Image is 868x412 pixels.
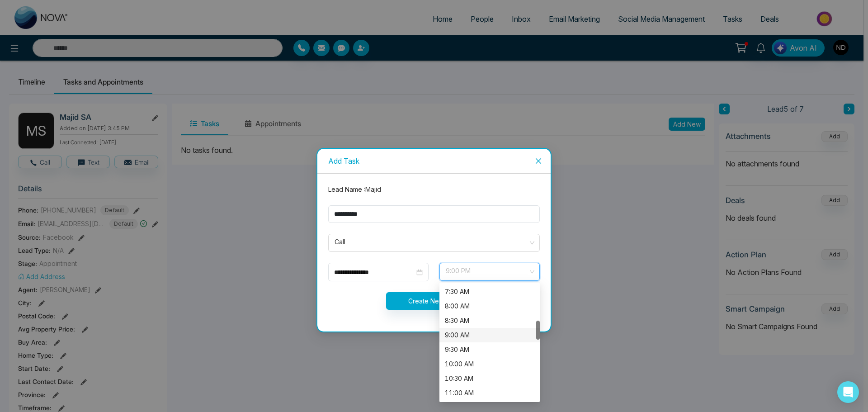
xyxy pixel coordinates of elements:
div: 9:30 AM [445,345,534,355]
div: 10:00 AM [439,357,540,371]
div: Lead Name : Majid [323,185,545,194]
div: Add Task [328,156,540,166]
div: 8:30 AM [439,313,540,328]
span: Call [335,235,533,251]
div: 7:30 AM [445,287,534,297]
div: 8:00 AM [439,299,540,313]
div: Open Intercom Messenger [837,381,859,403]
button: Close [526,149,551,173]
div: 9:00 AM [439,328,540,342]
div: 11:00 AM [439,386,540,400]
span: close [535,157,542,165]
div: 9:00 AM [445,330,534,340]
div: 10:30 AM [439,371,540,386]
div: 9:30 AM [439,342,540,357]
div: 10:30 AM [445,374,534,384]
div: 7:30 AM [439,284,540,299]
div: 8:00 AM [445,301,534,311]
div: 8:30 AM [445,316,534,326]
span: 9:00 PM [446,264,533,279]
div: 10:00 AM [445,359,534,369]
button: Create New Task [386,292,482,310]
div: 11:00 AM [445,388,534,398]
